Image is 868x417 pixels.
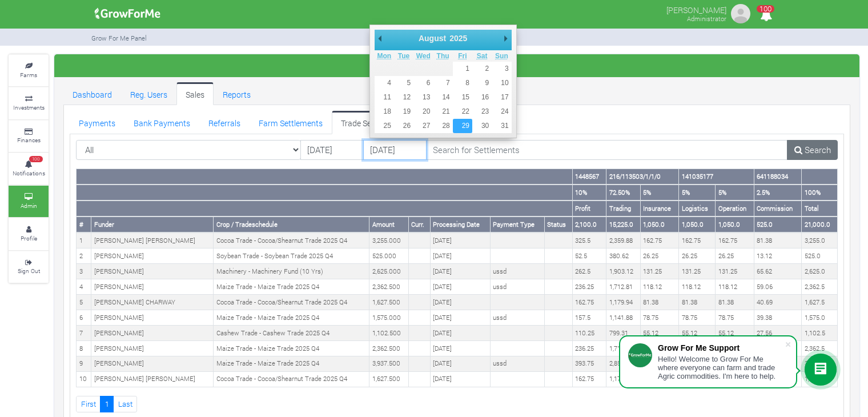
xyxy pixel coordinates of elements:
[716,326,754,341] td: 55.12
[679,279,716,295] td: 118.12
[606,185,640,201] th: 72.50%
[716,185,754,201] th: 5%
[77,248,91,264] td: 2
[472,76,492,90] button: 9
[757,5,774,13] span: 100
[430,264,490,279] td: [DATE]
[453,119,472,133] button: 29
[679,232,716,248] td: 162.75
[430,371,490,387] td: [DATE]
[70,111,124,134] a: Payments
[658,343,785,352] div: Grow For Me Support
[13,103,45,111] small: Investments
[492,105,511,119] button: 24
[214,264,369,279] td: Machinery - Machinery Fund (10 Yrs)
[91,341,214,356] td: [PERSON_NAME]
[472,90,492,105] button: 16
[754,169,801,185] th: 641188034
[572,310,606,326] td: 157.5
[802,248,838,264] td: 525.0
[679,326,716,341] td: 55.12
[679,169,754,185] th: 141035177
[492,90,511,105] button: 17
[113,396,137,412] a: Last
[495,52,508,60] abbr: Sunday
[658,355,785,380] div: Hello! Welcome to Grow For Me where everyone can farm and trade Agric commodities. I'm here to help.
[754,264,801,279] td: 65.62
[76,396,838,412] nav: Page Navigation
[433,119,452,133] button: 28
[214,371,369,387] td: Cocoa Trade - Cocoa/Shearnut Trade 2025 Q4
[375,119,394,133] button: 25
[416,52,431,60] abbr: Wednesday
[500,30,512,47] button: Next Month
[77,326,91,341] td: 7
[369,264,409,279] td: 2,625.000
[176,82,214,105] a: Sales
[490,310,544,326] td: ussd
[640,310,678,326] td: 78.75
[369,371,409,387] td: 1,627.500
[394,105,413,119] button: 19
[606,310,640,326] td: 1,141.88
[91,326,214,341] td: [PERSON_NAME]
[214,356,369,371] td: Maize Trade - Maize Trade 2025 Q4
[77,264,91,279] td: 3
[91,232,214,248] td: [PERSON_NAME] [PERSON_NAME]
[716,279,754,295] td: 118.12
[572,264,606,279] td: 262.5
[606,341,640,356] td: 1,712.81
[91,264,214,279] td: [PERSON_NAME]
[679,264,716,279] td: 131.25
[640,326,678,341] td: 55.12
[77,295,91,310] td: 5
[640,264,678,279] td: 131.25
[375,76,394,90] button: 4
[472,119,492,133] button: 30
[77,310,91,326] td: 6
[679,248,716,264] td: 26.25
[606,216,640,232] th: 15,225.0
[679,216,716,232] th: 1,050.0
[606,248,640,264] td: 380.62
[490,216,544,232] th: Payment Type
[77,232,91,248] td: 1
[77,341,91,356] td: 8
[572,248,606,264] td: 52.5
[76,396,101,412] a: First
[802,216,838,232] th: 21,000.0
[572,295,606,310] td: 162.75
[687,14,726,23] small: Administrator
[490,279,544,295] td: ussd
[755,11,777,22] a: 100
[124,111,199,134] a: Bank Payments
[802,326,838,341] td: 1,102.5
[437,52,449,60] abbr: Thursday
[716,201,754,216] th: Operation
[394,119,413,133] button: 26
[214,295,369,310] td: Cocoa Trade - Cocoa/Shearnut Trade 2025 Q4
[754,216,801,232] th: 525.0
[214,310,369,326] td: Maize Trade - Maize Trade 2025 Q4
[91,371,214,387] td: [PERSON_NAME] [PERSON_NAME]
[430,356,490,371] td: [DATE]
[716,232,754,248] td: 162.75
[802,279,838,295] td: 2,362.5
[448,30,469,47] div: 2025
[369,295,409,310] td: 1,627.500
[802,264,838,279] td: 2,625.0
[417,30,448,47] div: August
[453,90,472,105] button: 15
[754,295,801,310] td: 40.69
[9,218,49,250] a: Profile
[377,52,391,60] abbr: Monday
[430,279,490,295] td: [DATE]
[433,105,452,119] button: 21
[430,248,490,264] td: [DATE]
[21,202,37,210] small: Admin
[572,169,606,185] th: 1448567
[606,295,640,310] td: 1,179.94
[490,264,544,279] td: ussd
[91,310,214,326] td: [PERSON_NAME]
[199,111,250,134] a: Referrals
